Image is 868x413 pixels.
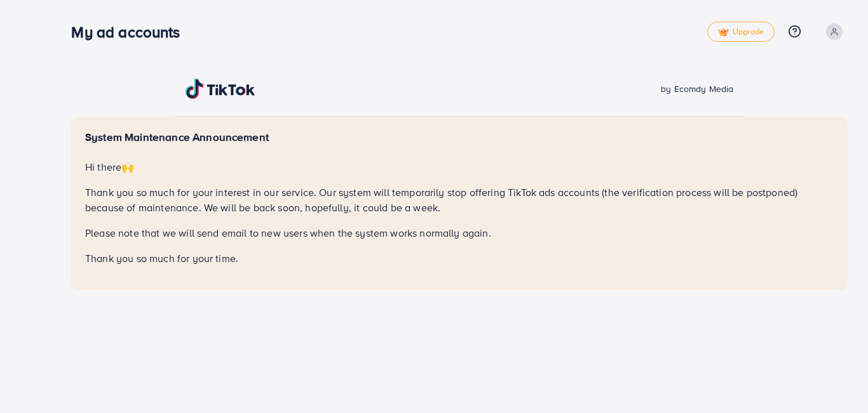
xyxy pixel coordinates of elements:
[661,82,733,95] span: by Ecomdy Media
[85,225,834,240] p: Please note that we will send email to new users when the system works normally again.
[718,28,729,37] img: tick
[85,251,834,266] p: Thank you so much for your time.
[85,185,834,215] p: Thank you so much for your interest in our service. Our system will temporarily stop offering Tik...
[85,159,834,174] p: Hi there
[71,23,190,41] h3: My ad accounts
[121,160,134,174] span: 🙌
[186,79,255,99] img: TikTok
[718,27,764,37] span: Upgrade
[85,131,834,144] h5: System Maintenance Announcement
[707,22,775,42] a: tickUpgrade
